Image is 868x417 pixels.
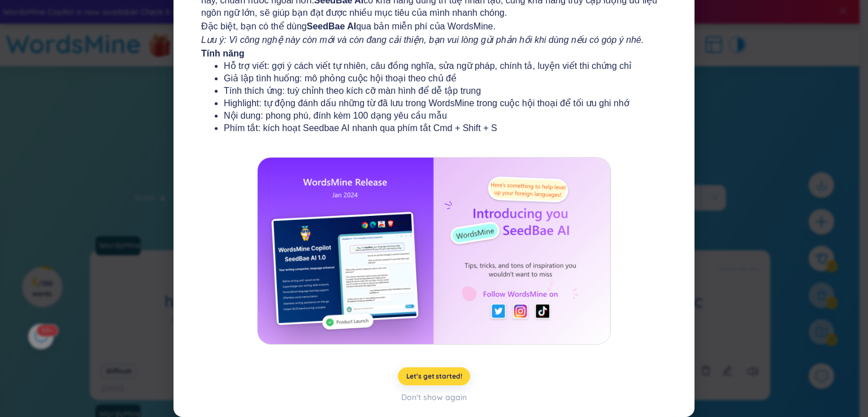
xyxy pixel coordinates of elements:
b: SeedBae AI [307,21,356,31]
span: Let's get started! [406,372,462,381]
li: Hỗ trợ viết: gợi ý cách viết tự nhiên, câu đồng nghĩa, sửa ngữ pháp, chính tả, luyện viết thi chứ... [224,60,644,72]
span: Đặc biệt, bạn có thể dùng qua bản miễn phí của WordsMine. [201,20,667,33]
li: Giả lập tình huống: mô phỏng cuộc hội thoại theo chủ đề [224,72,644,85]
div: Don't show again [401,391,467,403]
li: Tính thích ứng: tuỳ chỉnh theo kích cỡ màn hình để dễ tập trung [224,85,644,97]
li: Nội dung: phong phú, đính kèm 100 dạng yêu cầu mẫu [224,110,644,122]
b: Tính năng [201,49,244,58]
li: Phím tắt: kích hoạt Seedbae AI nhanh qua phím tắt Cmd + Shift + S [224,122,644,134]
button: Let's get started! [398,367,471,385]
li: Highlight: tự động đánh dấu những từ đã lưu trong WordsMine trong cuộc hội thoại để tối ưu ghi nhớ [224,97,644,110]
i: Lưu ý: Vì công nghệ này còn mới và còn đang cải thiện, bạn vui lòng gửi phản hồi khi dùng nếu có ... [201,35,644,45]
